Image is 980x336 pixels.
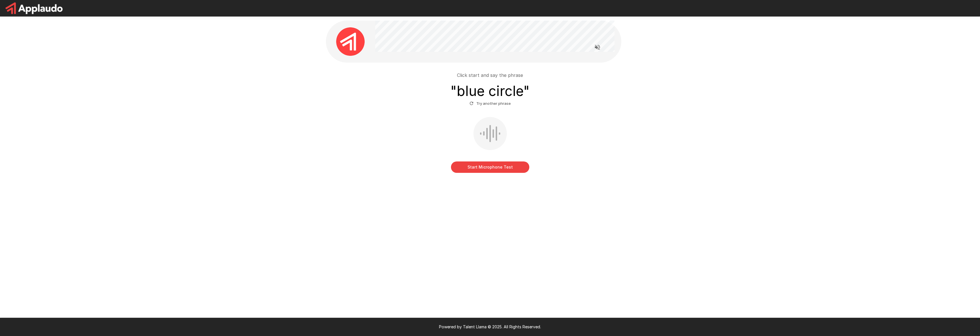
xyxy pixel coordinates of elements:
p: Powered by Talent Llama © 2025. All Rights Reserved. [7,324,973,330]
p: Click start and say the phrase [457,72,523,79]
button: Read questions aloud [592,42,603,53]
h3: " blue circle " [450,83,530,99]
button: Start Microphone Test [451,161,529,173]
button: Try another phrase [468,99,512,108]
img: applaudo_avatar.png [336,27,365,56]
